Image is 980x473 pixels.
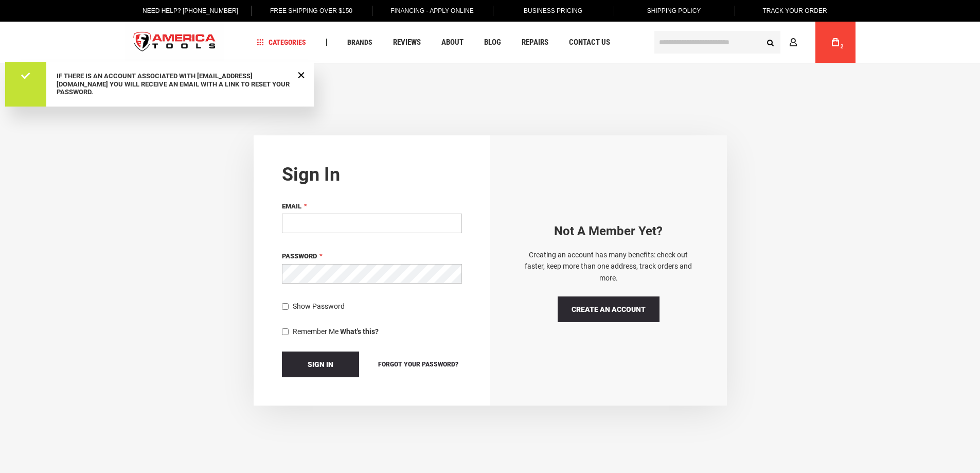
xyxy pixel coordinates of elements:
[295,68,308,81] div: Close Message
[347,39,372,46] span: Brands
[558,296,660,322] a: Create an Account
[484,39,501,46] span: Blog
[57,72,293,96] div: If there is an account associated with [EMAIL_ADDRESS][DOMAIN_NAME] you will receive an email wit...
[282,202,301,210] span: Email
[572,305,646,313] span: Create an Account
[517,36,553,49] a: Repairs
[393,39,421,46] span: Reviews
[479,36,506,49] a: Blog
[308,360,333,369] span: Sign In
[388,36,425,49] a: Reviews
[343,36,377,49] a: Brands
[761,32,780,52] button: Search
[441,39,464,46] span: About
[519,249,699,284] p: Creating an account has many benefits: check out faster, keep more than one address, track orders...
[282,164,340,185] strong: Sign in
[125,23,225,62] a: store logo
[257,39,306,46] span: Categories
[378,361,458,368] span: Forgot Your Password?
[282,352,359,377] button: Sign In
[293,327,338,336] span: Remember Me
[437,36,468,49] a: About
[340,327,379,336] strong: What's this?
[826,22,845,63] a: 2
[522,39,548,46] span: Repairs
[554,224,663,238] strong: Not a Member yet?
[569,39,610,46] span: Contact Us
[375,359,462,370] a: Forgot Your Password?
[293,302,345,310] span: Show Password
[647,7,701,14] span: Shipping Policy
[252,36,311,49] a: Categories
[125,23,225,62] img: America Tools
[282,252,317,260] span: Password
[841,44,844,49] span: 2
[564,36,615,49] a: Contact Us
